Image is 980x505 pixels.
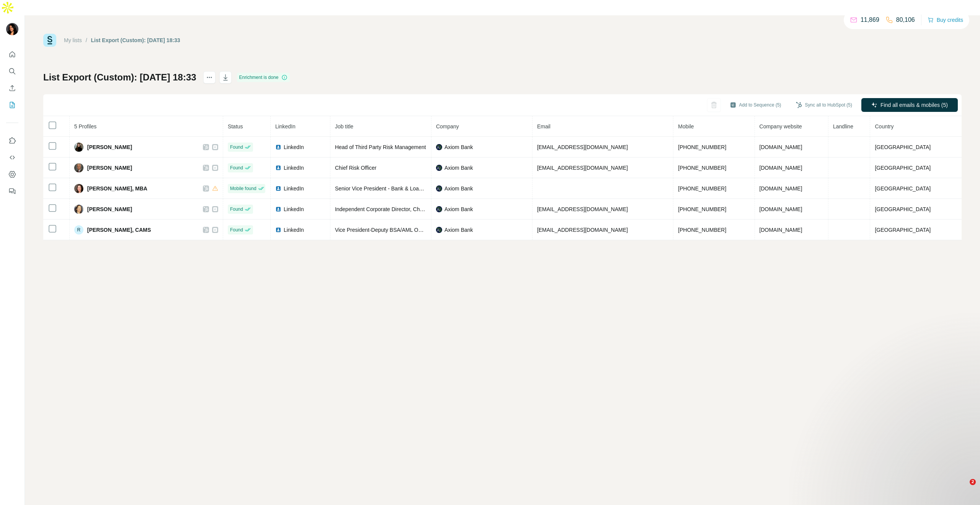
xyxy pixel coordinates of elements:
[896,15,915,25] p: 80,106
[335,185,472,192] span: Senior Vice President - Bank & Loan Operations Manager
[6,81,18,95] button: Enrich CSV
[6,23,18,35] img: Avatar
[436,144,442,150] img: company-logo
[537,144,628,150] span: [EMAIL_ADDRESS][DOMAIN_NAME]
[759,227,802,233] span: [DOMAIN_NAME]
[6,48,18,61] button: Quick start
[275,185,281,192] img: LinkedIn logo
[759,144,802,150] span: [DOMAIN_NAME]
[87,164,132,172] span: [PERSON_NAME]
[875,165,931,171] span: [GEOGRAPHIC_DATA]
[725,99,787,111] button: Add to Sequence (5)
[833,123,853,130] span: Landline
[284,185,304,192] span: LinkedIn
[759,185,802,192] span: [DOMAIN_NAME]
[759,206,802,212] span: [DOMAIN_NAME]
[537,206,628,212] span: [EMAIL_ADDRESS][DOMAIN_NAME]
[230,226,243,233] span: Found
[436,227,442,233] img: company-logo
[74,225,83,234] div: R
[43,34,56,47] img: Surfe Logo
[537,123,550,130] span: Email
[436,185,442,192] img: company-logo
[678,227,726,233] span: [PHONE_NUMBER]
[86,36,87,44] li: /
[203,71,216,84] button: actions
[230,185,256,192] span: Mobile found
[444,143,473,151] span: Axiom Bank
[436,123,459,130] span: Company
[678,123,694,130] span: Mobile
[284,143,304,151] span: LinkedIn
[74,163,83,172] img: Avatar
[678,206,726,212] span: [PHONE_NUMBER]
[275,144,281,150] img: LinkedIn logo
[275,227,281,233] img: LinkedIn logo
[275,206,281,212] img: LinkedIn logo
[791,99,857,111] button: Sync all to HubSpot (5)
[6,64,18,78] button: Search
[230,144,243,151] span: Found
[64,37,82,43] a: My lists
[284,164,304,172] span: LinkedIn
[43,71,196,84] h1: List Export (Custom): [DATE] 18:33
[74,123,96,130] span: 5 Profiles
[275,123,296,130] span: LinkedIn
[970,479,976,485] span: 2
[6,167,18,181] button: Dashboard
[537,165,628,171] span: [EMAIL_ADDRESS][DOMAIN_NAME]
[436,165,442,171] img: company-logo
[875,227,931,233] span: [GEOGRAPHIC_DATA]
[875,185,931,192] span: [GEOGRAPHIC_DATA]
[275,165,281,171] img: LinkedIn logo
[678,185,726,192] span: [PHONE_NUMBER]
[230,206,243,213] span: Found
[875,123,893,130] span: Country
[928,15,963,25] button: Buy credits
[875,206,931,212] span: [GEOGRAPHIC_DATA]
[759,165,802,171] span: [DOMAIN_NAME]
[91,36,180,44] div: List Export (Custom): [DATE] 18:33
[228,123,243,130] span: Status
[444,185,473,192] span: Axiom Bank
[6,151,18,164] button: Use Surfe API
[875,144,931,150] span: [GEOGRAPHIC_DATA]
[87,226,151,234] span: [PERSON_NAME], CAMS
[74,143,83,152] img: Avatar
[678,144,726,150] span: [PHONE_NUMBER]
[284,226,304,234] span: LinkedIn
[678,165,726,171] span: [PHONE_NUMBER]
[237,73,290,82] div: Enrichment is done
[444,164,473,172] span: Axiom Bank
[861,15,879,25] p: 11,869
[74,184,83,193] img: Avatar
[335,227,438,233] span: Vice President-Deputy BSA/AML OFFICER
[436,206,442,212] img: company-logo
[537,227,628,233] span: [EMAIL_ADDRESS][DOMAIN_NAME]
[861,98,958,112] button: Find all emails & mobiles (5)
[759,123,802,130] span: Company website
[6,184,18,198] button: Feedback
[6,134,18,148] button: Use Surfe on LinkedIn
[444,226,473,234] span: Axiom Bank
[335,165,377,171] span: Chief Risk Officer
[335,206,581,212] span: Independent Corporate Director, Chair of Audit Committee, Member Credit and Compliance Committees
[335,123,353,130] span: Job title
[87,205,132,213] span: [PERSON_NAME]
[87,143,132,151] span: [PERSON_NAME]
[954,479,972,497] iframe: Intercom live chat
[284,205,304,213] span: LinkedIn
[87,185,147,192] span: [PERSON_NAME], MBA
[335,144,426,150] span: Head of Third Party Risk Management
[230,164,243,171] span: Found
[74,205,83,214] img: Avatar
[880,101,948,109] span: Find all emails & mobiles (5)
[6,98,18,112] button: My lists
[444,205,473,213] span: Axiom Bank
